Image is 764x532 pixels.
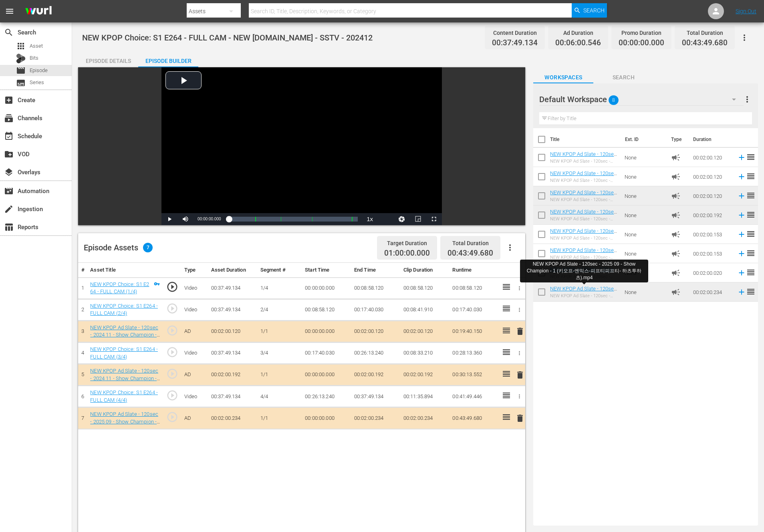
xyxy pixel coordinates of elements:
td: 00:00:00.000 [302,277,351,299]
span: Series [16,78,26,88]
div: Content Duration [492,27,538,38]
button: delete [515,413,525,424]
td: 00:02:00.120 [690,167,734,186]
td: AD [181,364,208,386]
span: Channels [4,113,14,123]
td: 00:02:00.234 [690,282,734,302]
a: NEW KPOP Choice: S1 E264 - FULL CAM (4/4) [90,389,158,403]
td: 3 [78,320,87,342]
td: 00:02:00.120 [690,148,734,167]
span: play_circle_outline [166,411,178,423]
span: Ad [671,172,681,181]
td: None [621,244,668,263]
th: Ext. ID [620,128,666,151]
a: NEW KPOP Ad Slate - 120sec - 2024 11 - Show Champion - 2 [90,368,160,389]
a: NEW KPOP Ad Slate - 120sec - 2024 11 - Show Champion - 2 [550,209,617,227]
span: Asset [30,42,43,50]
span: Ad [671,287,681,297]
button: Fullscreen [426,213,442,225]
span: 01:00:00.000 [384,249,430,258]
td: 00:02:00.153 [690,225,734,244]
td: 00:00:00.000 [302,364,351,386]
span: Ad [671,268,681,278]
span: reorder [746,191,756,200]
a: NEW KPOP Ad Slate - 120sec - 2025 09 - K-contents Voyage - 2 (ENHYPEN - I-DEL - LE SSERAFIM - IVE... [550,228,618,252]
svg: Add to Episode [737,153,746,162]
td: 00:37:49.134 [208,343,257,364]
td: 00:26:13.240 [302,386,351,407]
div: Promo Duration [619,27,664,38]
span: reorder [746,248,756,258]
td: 00:19:40.150 [449,320,498,342]
td: 4/4 [257,386,302,407]
td: 4 [78,343,87,364]
td: 00:08:41.910 [400,299,450,320]
div: Target Duration [384,238,430,249]
span: Create [4,95,14,105]
th: Asset Duration [208,263,257,278]
td: 00:37:49.134 [208,277,257,299]
svg: Add to Episode [737,268,746,277]
th: Clip Duration [400,263,450,278]
div: Episode Details [78,51,138,71]
td: Video [181,343,208,364]
div: Episode Assets [84,243,153,252]
td: 00:37:49.134 [208,299,257,320]
svg: Add to Episode [737,191,746,200]
span: 00:00:00.000 [198,217,221,221]
button: Episode Builder [138,51,198,67]
span: 00:06:00.546 [555,38,601,48]
th: # [78,263,87,278]
span: delete [515,326,525,336]
span: Workspaces [533,73,593,83]
button: Episode Details [78,51,138,67]
a: NEW KPOP Ad Slate - 120sec - 2025 09 - Show Champion - 1 (키오프-엔믹스-피프티피프티- 하츠투하츠).mp4 [90,411,160,439]
td: 1 [78,277,87,299]
a: NEW KPOP Ad Slate - 120sec - 2024 11 - Show Champion - 1 [550,189,617,208]
span: play_circle_outline [166,324,178,337]
td: 7 [78,407,87,429]
a: NEW KPOP Ad Slate - 120sec - 2025 09 - Show Champion - 1 (키오프-엔믹스-피프티피프티- 하츠투하츠).mp4 [550,286,617,311]
span: Ad [671,210,681,220]
span: Ad [671,153,681,162]
td: 00:02:00.153 [690,244,734,263]
img: ans4CAIJ8jUAAAAAAAAAAAAAAAAAAAAAAAAgQb4GAAAAAAAAAAAAAAAAAAAAAAAAJMjXAAAAAAAAAAAAAAAAAAAAAAAAgAT5G... [19,2,58,21]
span: reorder [746,268,756,277]
th: Title [550,128,620,151]
td: 1/1 [257,320,302,342]
button: Picture-in-Picture [410,213,426,225]
button: delete [515,326,525,337]
td: 00:08:58.120 [302,299,351,320]
span: Automation [4,186,14,196]
span: reorder [746,229,756,239]
td: 6 [78,386,87,407]
span: Overlays [4,167,14,177]
td: AD [181,320,208,342]
button: Jump To Time [394,213,410,225]
div: NEW KPOP Ad Slate - 120sec - 2025 09 - K-contents Voyage - 1 (Stray Kids).mp4 [550,255,618,260]
div: NEW KPOP Ad Slate - 120sec - 2025 09 - Show Champion - 1 (키오프-엔믹스-피프티피프티- 하츠투하츠).mp4 [550,293,618,298]
td: 00:08:58.120 [449,277,498,299]
td: 00:02:00.192 [400,364,450,386]
span: Schedule [4,131,14,141]
td: Video [181,299,208,320]
span: 8 [609,92,619,109]
span: 00:43:49.680 [682,38,728,48]
td: None [621,206,668,225]
span: play_circle_outline [166,302,178,314]
a: NEW KPOP Ad Slate - 120sec - 2025 09 - K-contents Voyage - 1 (Stray Kids).mp4 [550,247,618,265]
span: menu [5,6,14,16]
td: 00:11:35.894 [400,386,450,407]
span: Ad [671,230,681,239]
span: Episode [16,66,26,75]
th: End Time [351,263,400,278]
span: Series [30,79,44,87]
td: None [621,186,668,206]
svg: Add to Episode [737,249,746,258]
span: reorder [746,171,756,181]
td: 00:02:00.120 [400,320,450,342]
td: None [621,148,668,167]
div: NEW KPOP Ad Slate - 120sec - 2024 11 - Show Champion - 1 [550,197,618,202]
button: Search [572,3,607,18]
td: 2 [78,299,87,320]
